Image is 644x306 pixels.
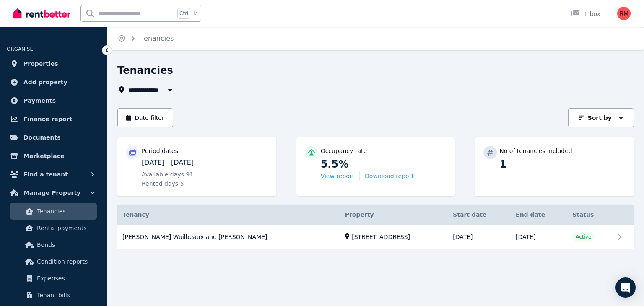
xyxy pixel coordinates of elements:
[571,10,600,18] div: Inbox
[10,203,97,220] a: Tenancies
[23,132,61,143] span: Documents
[511,205,567,225] th: End date
[23,188,80,198] span: Manage Property
[37,290,93,300] span: Tenant bills
[37,206,93,216] span: Tenancies
[117,225,634,249] a: View details for Ines Wuilbeaux and Rahyan Kadir
[10,220,97,236] a: Rental payments
[142,179,184,188] span: Rented days: 5
[588,114,612,122] p: Sort by
[340,205,448,225] th: Property
[321,147,367,155] p: Occupancy rate
[448,205,511,225] th: Start date
[10,287,97,303] a: Tenant bills
[7,184,100,201] button: Manage Property
[23,169,68,179] span: Find a tenant
[567,205,614,225] th: Status
[321,158,447,171] p: 5.5%
[37,273,93,283] span: Expenses
[7,92,100,109] a: Payments
[617,7,631,20] img: Rita Manoshina
[23,151,64,161] span: Marketplace
[141,34,174,44] span: Tenancies
[23,96,56,106] span: Payments
[365,172,414,180] button: Download report
[23,114,72,124] span: Finance report
[142,170,193,179] span: Available days: 91
[7,111,100,127] a: Finance report
[568,108,634,127] button: Sort by
[10,270,97,287] a: Expenses
[194,10,197,17] span: k
[37,257,93,267] span: Condition reports
[177,8,190,19] span: Ctrl
[499,158,626,171] p: 1
[10,253,97,270] a: Condition reports
[23,59,58,69] span: Properties
[23,77,68,87] span: Add property
[321,172,354,180] button: View report
[7,129,100,146] a: Documents
[13,7,70,20] img: RentBetter
[7,166,100,183] button: Find a tenant
[499,147,572,155] p: No of tenancies included
[10,236,97,253] a: Bonds
[142,158,268,168] p: [DATE] - [DATE]
[7,148,100,164] a: Marketplace
[615,277,636,298] div: Open Intercom Messenger
[122,210,149,219] span: Tenancy
[37,223,93,233] span: Rental payments
[7,74,100,91] a: Add property
[117,108,173,127] button: Date filter
[142,147,178,155] p: Period dates
[107,27,184,50] nav: Breadcrumb
[37,240,93,250] span: Bonds
[7,55,100,72] a: Properties
[117,64,173,77] h1: Tenancies
[7,46,33,52] span: ORGANISE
